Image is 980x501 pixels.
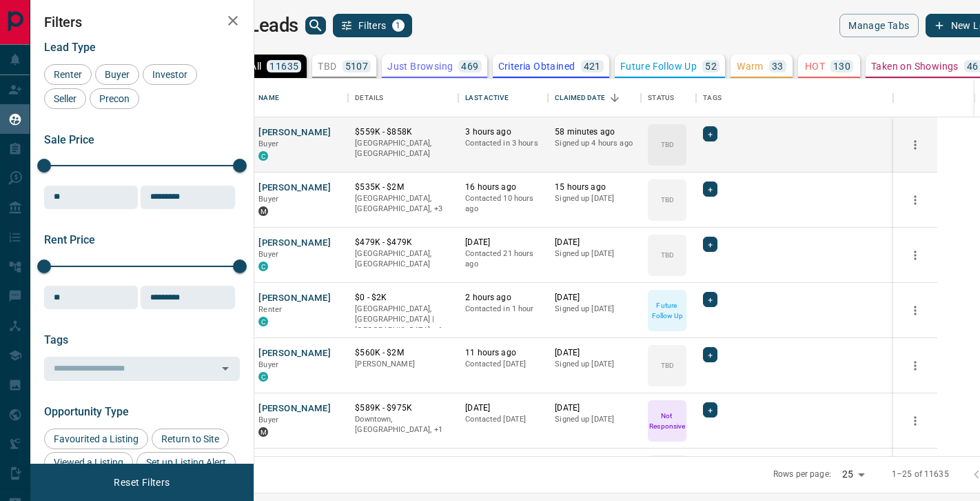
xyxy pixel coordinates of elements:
[258,250,278,259] span: Buyer
[355,402,451,414] p: $589K - $975K
[258,206,268,216] div: mrloft.ca
[905,355,926,376] button: more
[661,195,674,205] p: TBD
[258,317,268,326] div: condos.ca
[258,402,331,415] button: [PERSON_NAME]
[44,133,94,146] span: Sale Price
[661,139,674,150] p: TBD
[465,79,508,117] div: Last Active
[620,61,697,71] p: Future Follow Up
[355,414,451,435] p: Toronto
[703,347,717,362] div: +
[465,138,541,149] p: Contacted in 3 hours
[465,181,541,193] p: 16 hours ago
[465,304,541,315] p: Contacted in 1 hour
[696,79,893,117] div: Tags
[461,61,478,71] p: 469
[394,21,403,30] span: 1
[252,79,348,117] div: Name
[905,411,926,431] button: more
[258,237,331,250] button: [PERSON_NAME]
[661,250,674,260] p: TBD
[258,292,331,305] button: [PERSON_NAME]
[44,88,86,109] div: Seller
[258,415,278,424] span: Buyer
[355,181,451,193] p: $535K - $2M
[355,248,451,270] p: [GEOGRAPHIC_DATA], [GEOGRAPHIC_DATA]
[555,138,634,149] p: Signed up 4 hours ago
[661,360,674,371] p: TBD
[498,61,575,71] p: Criteria Obtained
[555,193,634,204] p: Signed up [DATE]
[90,88,139,109] div: Precon
[641,79,696,117] div: Status
[465,414,541,425] p: Contacted [DATE]
[648,79,674,117] div: Status
[465,193,541,215] p: Contacted 10 hours ago
[49,69,87,80] span: Renter
[355,237,451,248] p: $479K - $479K
[905,135,926,155] button: more
[136,452,236,473] div: Set up Listing Alert
[703,402,717,417] div: +
[703,79,722,117] div: Tags
[905,245,926,266] button: more
[773,469,831,480] p: Rows per page:
[258,347,331,360] button: [PERSON_NAME]
[219,14,298,37] h1: My Leads
[305,17,326,35] button: search button
[705,61,717,71] p: 52
[703,237,717,252] div: +
[458,79,548,117] div: Last Active
[216,359,235,378] button: Open
[258,151,268,161] div: condos.ca
[839,14,918,37] button: Manage Tabs
[258,360,278,369] span: Buyer
[465,248,541,270] p: Contacted 21 hours ago
[555,304,634,315] p: Signed up [DATE]
[105,471,178,494] button: Reset Filters
[465,359,541,370] p: Contacted [DATE]
[772,61,784,71] p: 33
[387,61,453,71] p: Just Browsing
[156,433,224,444] span: Return to Site
[649,411,685,431] p: Not Responsive
[258,126,331,139] button: [PERSON_NAME]
[555,402,634,414] p: [DATE]
[548,79,641,117] div: Claimed Date
[318,61,336,71] p: TBD
[892,469,949,480] p: 1–25 of 11635
[703,292,717,307] div: +
[258,372,268,382] div: condos.ca
[258,305,282,314] span: Renter
[258,262,268,271] div: condos.ca
[967,61,979,71] p: 46
[152,429,229,449] div: Return to Site
[258,79,279,117] div: Name
[49,457,128,468] span: Viewed a Listing
[258,181,331,195] button: [PERSON_NAME]
[708,348,713,362] span: +
[555,126,634,138] p: 58 minutes ago
[555,414,634,425] p: Signed up [DATE]
[44,429,148,449] div: Favourited a Listing
[345,61,369,71] p: 5107
[258,195,278,204] span: Buyer
[100,69,134,80] span: Buyer
[95,64,139,85] div: Buyer
[44,14,240,30] h2: Filters
[708,127,713,141] span: +
[737,61,764,71] p: Warm
[465,292,541,304] p: 2 hours ago
[355,359,451,370] p: [PERSON_NAME]
[250,61,261,71] p: All
[49,433,143,444] span: Favourited a Listing
[44,233,95,246] span: Rent Price
[355,347,451,359] p: $560K - $2M
[708,293,713,306] span: +
[465,126,541,138] p: 3 hours ago
[44,41,96,54] span: Lead Type
[465,402,541,414] p: [DATE]
[355,138,451,159] p: [GEOGRAPHIC_DATA], [GEOGRAPHIC_DATA]
[555,248,634,259] p: Signed up [DATE]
